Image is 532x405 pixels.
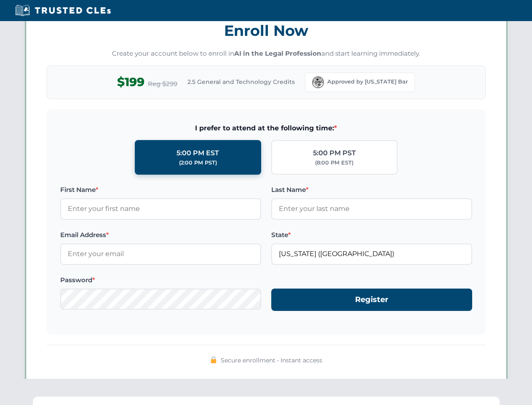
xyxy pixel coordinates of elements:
[312,76,324,88] img: Florida Bar
[327,78,408,86] span: Approved by [US_STATE] Bar
[60,275,261,285] label: Password
[221,356,322,365] span: Secure enrollment • Instant access
[179,159,217,167] div: (2:00 PM PST)
[60,230,261,240] label: Email Address
[315,159,353,167] div: (8:00 PM EST)
[47,17,486,44] h3: Enroll Now
[210,356,217,363] img: 🔒
[271,198,472,219] input: Enter your last name
[234,49,321,57] strong: AI in the Legal Profession
[148,79,177,89] span: Reg $299
[176,148,219,159] div: 5:00 PM EST
[313,148,356,159] div: 5:00 PM PST
[13,4,113,17] img: Trusted CLEs
[60,243,261,265] input: Enter your email
[271,230,472,240] label: State
[271,185,472,195] label: Last Name
[187,77,295,86] span: 2.5 General and Technology Credits
[60,123,472,134] span: I prefer to attend at the following time:
[271,243,472,265] input: Florida (FL)
[117,73,144,92] span: $199
[60,198,261,219] input: Enter your first name
[271,289,472,311] button: Register
[60,185,261,195] label: First Name
[47,49,486,59] p: Create your account below to enroll in and start learning immediately.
